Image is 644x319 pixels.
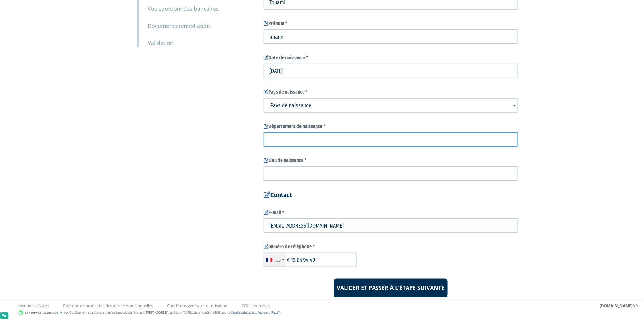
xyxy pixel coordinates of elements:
a: Lemonway [55,310,69,314]
div: 0.9 [600,303,638,309]
label: Lieu de naissance * [264,157,518,164]
input: Valider et passer à l'étape suivante [334,279,448,297]
small: Validation [148,39,173,46]
label: Pays de naissance * [264,89,518,96]
small: Documents remediation [148,22,210,29]
label: numéro de téléphone * [264,243,518,250]
a: Registre des agents financiers (Regafi) [232,310,280,314]
h4: Contact [264,191,518,199]
label: Date de naissance * [264,54,518,61]
div: France: +33 [264,253,286,267]
a: CGU Lemonway [242,303,271,309]
small: Vos coordonnées bancaires [148,5,219,12]
a: Mentions légales [18,303,49,309]
label: Département de naissance * [264,123,518,130]
a: Politique de protection des données personnelles [63,303,153,309]
a: Conditions générales d'utilisation [167,303,227,309]
div: - Agent de (établissement de paiement dont le siège social est situé au [STREET_ADDRESS], agréé p... [6,310,638,316]
label: Prénom * [264,20,518,27]
div: +33 [274,257,281,263]
strong: [DOMAIN_NAME] [600,303,633,308]
label: E-mail * [264,209,518,216]
input: 6 12 34 56 78 [264,253,357,267]
img: logo-lemonway.png [18,310,42,316]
